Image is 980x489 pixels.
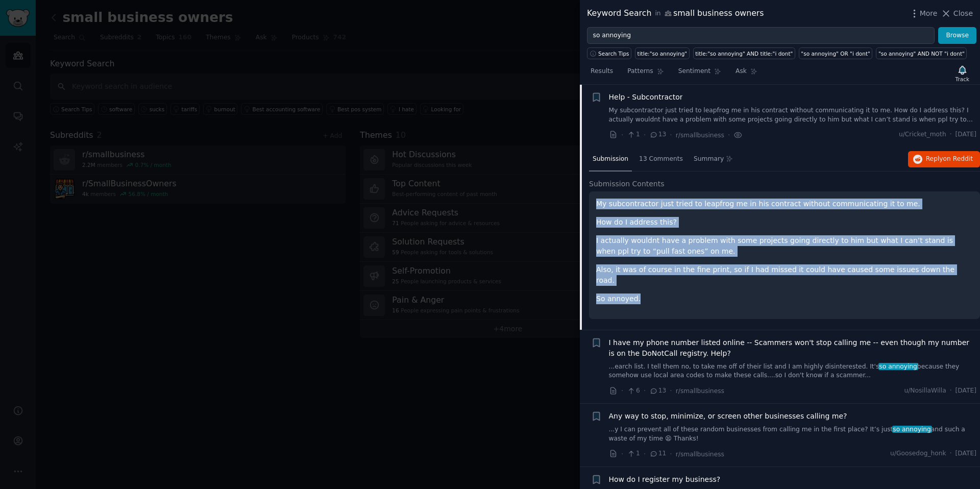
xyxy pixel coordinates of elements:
span: Summary [694,155,724,164]
p: How do I address this? [596,217,973,228]
span: 13 Comments [639,155,683,164]
div: Track [955,76,969,83]
span: 6 [627,386,640,396]
span: in [655,9,660,18]
span: Ask [736,67,747,76]
span: Submission Contents [589,179,665,189]
div: title:"so annoying" [638,50,688,57]
span: r/smallbusiness [676,132,724,139]
p: I actually wouldnt have a problem with some projects going directly to him but what I can’t stand... [596,235,973,257]
a: My subcontractor just tried to leapfrog me in his contract without communicating it to me. How do... [609,106,977,124]
span: u/Cricket_moth [899,130,946,139]
button: More [909,8,938,19]
span: · [644,449,646,459]
span: Sentiment [678,67,710,76]
span: · [670,449,672,459]
span: · [621,130,623,140]
a: Sentiment [675,63,725,84]
a: "so annoying" OR "i dont" [799,47,873,59]
button: Track [952,63,973,84]
button: Search Tips [587,47,631,59]
span: Close [953,8,973,19]
input: Try a keyword related to your business [587,27,935,44]
span: [DATE] [955,386,976,396]
div: Keyword Search small business owners [587,7,764,20]
span: · [670,130,672,140]
span: · [950,130,952,139]
a: title:"so annoying" [635,47,690,59]
span: · [644,130,646,140]
span: · [728,130,730,140]
span: 11 [649,449,666,458]
span: · [950,386,952,396]
span: Results [591,67,613,76]
p: My subcontractor just tried to leapfrog me in his contract without communicating it to me. [596,199,973,209]
button: Browse [938,27,976,44]
span: u/Goosedog_honk [890,449,946,458]
div: "so annoying" AND NOT "i dont" [878,50,965,57]
a: "so annoying" AND NOT "i dont" [876,47,967,59]
a: Any way to stop, minimize, or screen other businesses calling me? [609,411,847,422]
span: r/smallbusiness [676,451,724,458]
span: 13 [649,386,666,396]
span: · [670,385,672,396]
span: Search Tips [598,50,629,57]
span: u/NosillaWilla [904,386,946,396]
span: · [644,385,646,396]
span: · [621,449,623,459]
a: ...y I can prevent all of these random businesses from calling me in the first place? It’s justso... [609,425,977,443]
a: Results [587,63,617,84]
span: Patterns [627,67,653,76]
span: 1 [627,130,640,139]
a: Patterns [624,63,667,84]
span: 1 [627,449,640,458]
span: Submission [593,155,628,164]
a: How do I register my business? [609,474,721,485]
button: Replyon Reddit [908,151,980,167]
div: title:"so annoying" AND title:"i dont" [695,50,793,57]
a: I have my phone number listed online -- Scammers won't stop calling me -- even though my number i... [609,337,977,359]
span: [DATE] [955,449,976,458]
p: So annoyed. [596,294,973,304]
span: · [621,385,623,396]
a: ...earch list. I tell them no, to take me off of their list and I am highly disinterested. It'sso... [609,362,977,380]
p: Also, it was of course in the fine print, so if I had missed it could have caused some issues dow... [596,264,973,286]
span: so annoying [878,363,918,370]
div: "so annoying" OR "i dont" [801,50,870,57]
span: on Reddit [943,155,973,162]
span: Reply [926,155,973,164]
span: r/smallbusiness [676,387,724,395]
span: [DATE] [955,130,976,139]
a: title:"so annoying" AND title:"i dont" [693,47,795,59]
span: · [950,449,952,458]
button: Close [941,8,973,19]
span: More [920,8,938,19]
a: Help - Subcontractor [609,92,683,103]
a: Ask [732,63,761,84]
span: 13 [649,130,666,139]
span: so annoying [892,426,932,433]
